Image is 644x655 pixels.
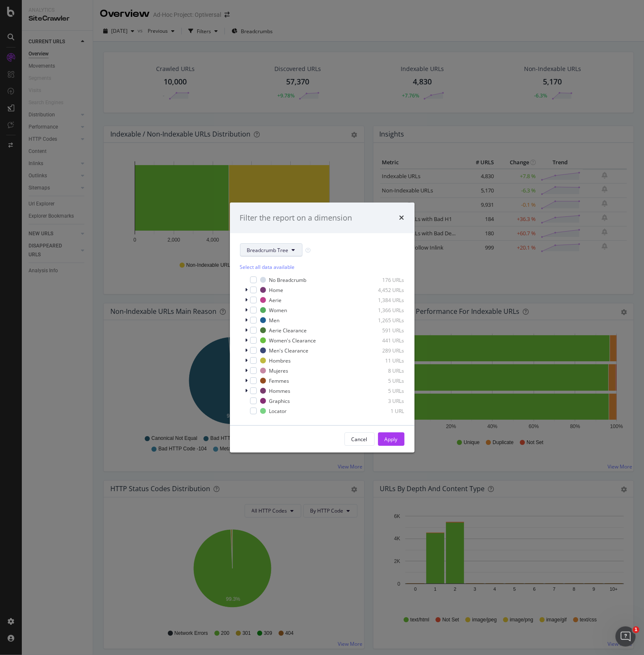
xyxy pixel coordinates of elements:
div: Men [269,317,280,324]
button: Apply [378,432,404,446]
div: Women's Clearance [269,337,316,344]
div: Select all data available [240,263,404,271]
div: Hommes [269,387,291,395]
button: Cancel [344,432,375,446]
div: 289 URLs [363,347,404,354]
div: 3 URLs [363,397,404,405]
div: Mujeres [269,367,289,374]
div: modal [230,203,415,453]
div: 1,384 URLs [363,297,404,304]
iframe: Intercom live chat [615,626,636,647]
span: Breadcrumb Tree [247,247,289,254]
div: 1,366 URLs [363,307,404,314]
div: 8 URLs [363,367,404,374]
div: 5 URLs [363,377,404,384]
div: Women [269,307,287,314]
div: 11 URLs [363,357,404,364]
div: times [399,213,404,224]
div: Apply [385,436,398,443]
div: Graphics [269,397,290,405]
div: Filter the report on a dimension [240,213,352,224]
div: Cancel [352,436,368,443]
div: Aerie [269,297,282,304]
div: Aerie Clearance [269,327,307,334]
div: 4,452 URLs [363,287,404,294]
div: No Breadcrumb [269,276,307,284]
div: 591 URLs [363,327,404,334]
div: 1,265 URLs [363,317,404,324]
div: Femmes [269,377,289,384]
div: Hombres [269,357,291,364]
div: Locator [269,408,287,415]
div: Home [269,287,284,294]
button: Breadcrumb Tree [240,243,302,257]
div: 5 URLs [363,387,404,395]
div: 441 URLs [363,337,404,344]
div: 1 URL [363,408,404,415]
div: 176 URLs [363,276,404,284]
span: 1 [633,626,639,633]
div: Men's Clearance [269,347,309,354]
